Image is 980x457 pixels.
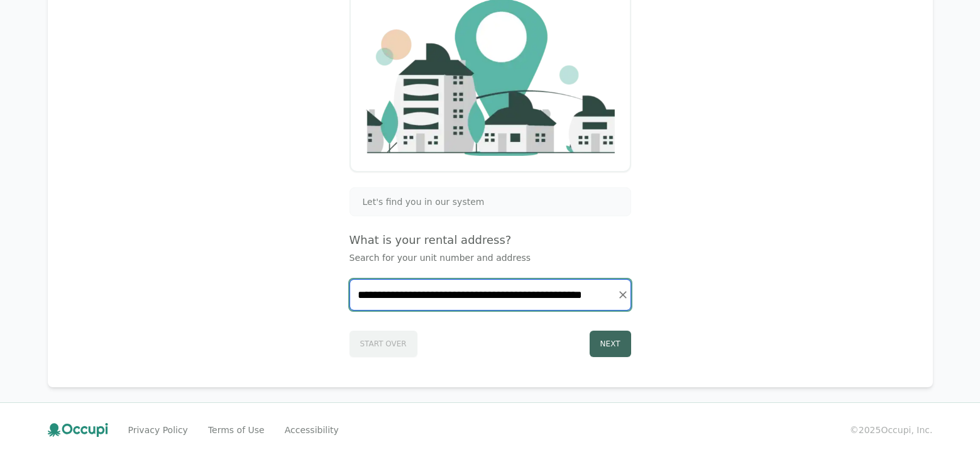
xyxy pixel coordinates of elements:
span: Let's find you in our system [363,195,485,208]
h4: What is your rental address? [350,231,631,249]
a: Accessibility [285,424,339,436]
a: Privacy Policy [128,424,188,436]
a: Terms of Use [208,424,265,436]
button: Clear [614,286,632,304]
p: Search for your unit number and address [350,251,631,264]
input: Start typing... [350,280,630,310]
small: © 2025 Occupi, Inc. [850,424,933,436]
button: Next [590,331,631,357]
